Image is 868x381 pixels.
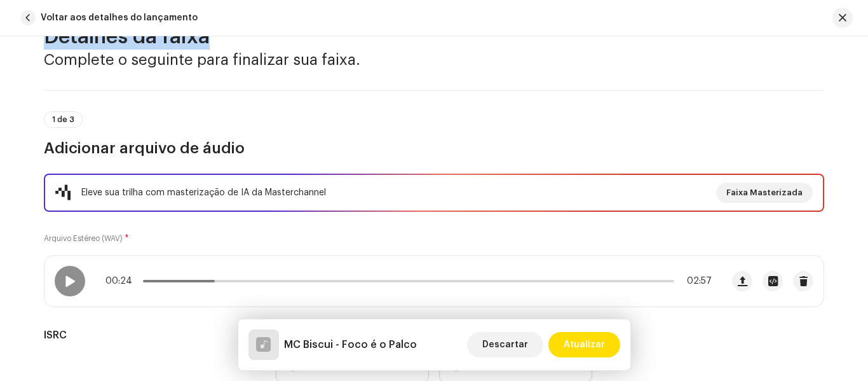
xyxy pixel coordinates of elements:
span: 02:57 [679,276,712,286]
button: Faixa Masterizada [716,183,813,203]
span: Descartar [482,332,528,357]
h2: Detalhes da faixa [44,24,824,50]
button: Atualizar [548,332,620,357]
h5: ISRC [44,328,255,343]
div: Eleve sua trilha com masterização de IA da Masterchannel [81,185,326,200]
button: Descartar [467,332,543,357]
span: Atualizar [564,332,605,357]
span: Faixa Masterizada [726,180,803,205]
h5: MC Biscui - Foco é o Palco [284,337,417,352]
h3: Adicionar arquivo de áudio [44,138,824,158]
h3: Complete o seguinte para finalizar sua faixa. [44,50,824,70]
